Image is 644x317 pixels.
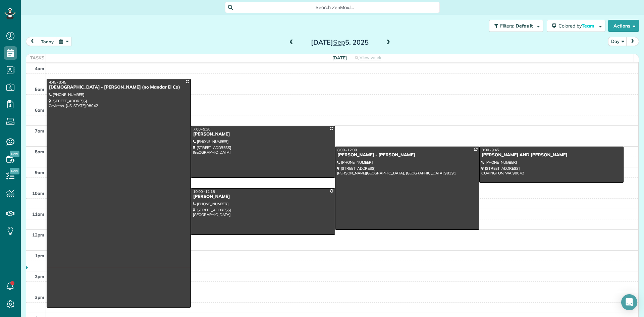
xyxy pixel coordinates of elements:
button: Colored byTeam [547,20,605,32]
button: next [626,37,639,46]
div: Open Intercom Messenger [621,294,637,310]
span: 3pm [35,295,44,300]
div: [PERSON_NAME] [193,194,333,200]
span: 7am [35,128,44,134]
button: prev [26,37,39,46]
span: [DATE] [332,55,347,60]
span: 12pm [32,232,44,237]
span: Sep [333,38,345,46]
div: [DEMOGRAPHIC_DATA] - [PERSON_NAME] (no Mandar El Ca) [49,85,189,90]
span: Team [582,23,595,29]
button: Day [608,37,627,46]
span: 8am [35,149,44,154]
div: [PERSON_NAME] - [PERSON_NAME] [337,152,477,158]
div: [PERSON_NAME] AND [PERSON_NAME] [481,152,622,158]
span: 10am [32,191,44,196]
span: 4:45 - 3:45 [49,80,66,85]
span: 4am [35,66,44,71]
span: 1pm [35,253,44,258]
span: 7:00 - 9:30 [193,127,211,131]
button: today [38,37,57,46]
span: 10:00 - 12:15 [193,189,215,194]
span: Colored by [558,23,597,29]
span: New [10,151,19,157]
a: Filters: Default [486,20,543,32]
span: 6am [35,107,44,113]
h2: [DATE] 5, 2025 [298,39,382,46]
div: [PERSON_NAME] [193,131,333,137]
span: 8:00 - 9:45 [482,148,499,152]
button: Filters: Default [489,20,543,32]
span: Filters: [500,23,514,29]
th: Tasks [26,54,46,62]
span: View week [360,55,381,60]
span: 11am [32,211,44,217]
span: 5am [35,87,44,92]
span: New [10,168,19,174]
span: 8:00 - 12:00 [337,148,357,152]
span: Default [516,23,533,29]
span: 2pm [35,274,44,279]
span: 9am [35,170,44,175]
button: Actions [608,20,639,32]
